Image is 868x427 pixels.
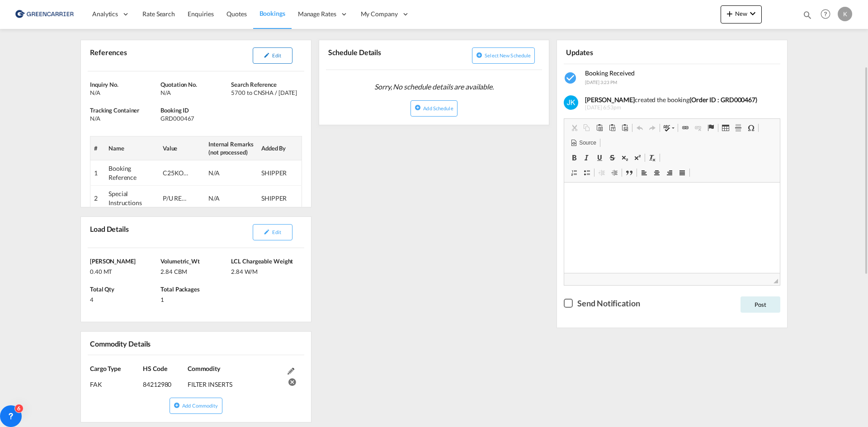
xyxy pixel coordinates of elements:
[253,47,292,64] button: icon-pencilEdit
[608,167,621,178] a: Increase Indent
[485,52,531,58] span: Select new schedule
[88,44,194,67] div: References
[802,10,812,23] div: icon-magnify
[160,107,189,114] span: Booking ID
[90,365,121,372] span: Cargo Type
[623,167,636,178] a: Block Quote
[577,298,640,309] div: Send Notification
[272,52,281,58] span: Edit
[288,368,294,375] md-icon: Edit
[741,296,780,313] button: Post
[160,286,200,293] span: Total Packages
[745,122,757,134] a: Insert Special Character
[838,7,852,21] div: K
[663,167,676,178] a: Align Right
[633,122,646,134] a: Undo (Ctrl+Z)
[90,293,158,304] div: 4
[661,122,677,134] a: Spell Check As You Type
[231,81,276,88] span: Search Reference
[585,80,617,85] span: [DATE] 3:23 PM
[88,221,132,244] div: Load Details
[585,69,635,77] span: Booking Received
[231,265,299,276] div: 2.84 W/M
[676,167,689,178] a: Justify
[747,8,758,19] md-icon: icon-chevron-down
[160,114,229,122] div: GRD000467
[142,10,175,18] span: Rate Search
[568,167,580,178] a: Insert/Remove Numbered List
[818,6,833,22] span: Help
[564,95,578,110] img: QYAAAAASUVORK5CYII=
[160,89,229,97] div: N/A
[143,365,167,372] span: HS Code
[90,160,105,186] td: 1
[568,137,599,149] a: Source
[170,398,222,414] button: icon-plus-circleAdd Commodity
[258,136,302,160] th: Added By
[472,47,535,64] button: icon-plus-circleSelect new schedule
[721,5,762,23] button: icon-plus 400-fgNewicon-chevron-down
[564,297,640,309] md-checkbox: Checkbox No Ink
[719,122,732,134] a: Table
[580,152,593,164] a: Italic (Ctrl+I)
[92,9,118,19] span: Analytics
[476,52,482,58] md-icon: icon-plus-circle
[264,52,270,58] md-icon: icon-pencil
[188,373,283,389] div: FILTER INSERTS
[90,373,143,389] div: FAK
[90,286,114,293] span: Total Qty
[160,258,200,265] span: Volumetric_Wt
[689,96,757,103] b: (Order ID : GRD000467)
[423,105,453,111] span: Add Schedule
[606,122,618,134] a: Paste as plain text (Ctrl+Shift+V)
[90,258,136,265] span: [PERSON_NAME]
[802,10,812,20] md-icon: icon-magnify
[231,258,293,265] span: LCL Chargeable Weight
[90,81,118,88] span: Inquiry No.
[143,373,185,389] div: 84212980
[298,9,336,19] span: Manage Rates
[818,6,838,23] div: Help
[90,186,105,211] td: 2
[585,104,774,112] span: [DATE] 6:53pm
[159,136,205,160] th: Value
[259,9,285,17] span: Bookings
[651,167,663,178] a: Center
[618,122,631,134] a: Paste from Word
[163,169,190,178] div: C25KOL00375
[231,89,299,97] div: 5700 to CNSHA / 2 Sep 2025
[90,107,139,114] span: Tracking Container
[208,194,236,203] div: N/A
[774,279,778,283] span: Resize
[585,95,774,104] div: created the booking
[564,44,670,60] div: Updates
[14,4,75,24] img: b0b18ec08afe11efb1d4932555f5f09d.png
[326,44,432,66] div: Schedule Details
[188,365,220,372] span: Commodity
[618,152,631,164] a: Subscript
[568,122,580,134] a: Cut (Ctrl+X)
[160,81,197,88] span: Quotation No.
[371,78,497,95] span: Sorry, No schedule details are available.
[188,10,214,18] span: Enquiries
[410,100,457,117] button: icon-plus-circleAdd Schedule
[595,167,608,178] a: Decrease Indent
[90,136,105,160] th: #
[90,114,158,122] div: N/A
[638,167,651,178] a: Align Left
[593,152,606,164] a: Underline (Ctrl+U)
[160,293,229,304] div: 1
[208,169,236,178] div: N/A
[264,229,270,235] md-icon: icon-pencil
[585,96,635,103] b: [PERSON_NAME]
[564,183,780,273] iframe: Editor, editor14
[182,403,218,408] span: Add Commodity
[258,186,302,211] td: SHIPPER
[90,265,158,276] div: 0.40 MT
[361,9,398,19] span: My Company
[564,71,578,85] md-icon: icon-checkbox-marked-circle
[732,122,745,134] a: Insert Horizontal Line
[606,152,618,164] a: Strikethrough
